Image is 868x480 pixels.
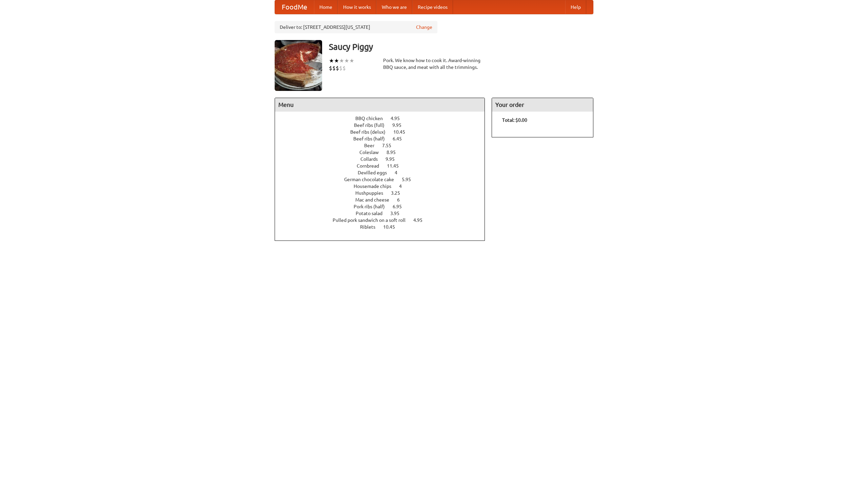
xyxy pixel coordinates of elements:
a: BBQ chicken 4.95 [355,116,412,121]
span: Cornbread [357,163,386,169]
span: 4.95 [391,116,407,121]
a: FoodMe [275,0,314,14]
li: $ [332,64,336,72]
li: ★ [349,57,354,64]
li: $ [342,64,346,72]
span: 3.25 [391,190,407,196]
span: Pork ribs (half) [354,204,392,209]
h3: Saucy Piggy [329,40,593,54]
a: Beer 7.55 [364,143,404,148]
span: Beef ribs (half) [353,136,392,141]
a: How it works [338,0,376,14]
span: 6.95 [393,204,409,209]
a: Mac and cheese 6 [355,197,412,203]
span: Devilled eggs [358,170,394,175]
a: Change [416,24,432,31]
img: angular.jpg [275,40,322,91]
span: Beef ribs (delux) [350,129,392,135]
span: Riblets [360,224,382,230]
a: Who we are [376,0,412,14]
span: 4 [399,184,409,189]
li: ★ [339,57,344,64]
span: 4 [395,170,404,175]
a: Coleslaw 8.95 [359,150,408,155]
h4: Menu [275,98,485,112]
span: 8.95 [387,150,402,155]
a: Beef ribs (half) 6.45 [353,136,414,141]
a: Devilled eggs 4 [358,170,410,175]
span: Collards [360,156,384,162]
a: Collards 9.95 [360,156,407,162]
span: Potato salad [356,211,389,216]
li: $ [336,64,339,72]
span: Beer [364,143,381,148]
span: Housemade chips [354,184,398,189]
span: BBQ chicken [355,116,390,121]
a: Hushpuppies 3.25 [355,190,413,196]
a: Pork ribs (half) 6.95 [354,204,414,209]
span: 10.45 [393,129,412,135]
a: Riblets 10.45 [360,224,408,230]
span: Pulled pork sandwich on a soft roll [333,217,412,223]
li: ★ [344,57,349,64]
span: 11.45 [387,163,406,169]
span: 9.95 [386,156,401,162]
li: ★ [329,57,334,64]
span: 9.95 [392,122,408,128]
span: 5.95 [402,177,418,182]
span: Hushpuppies [355,190,390,196]
div: Deliver to: [STREET_ADDRESS][US_STATE] [275,21,437,33]
li: $ [339,64,342,72]
span: 3.95 [390,211,406,216]
a: Help [565,0,586,14]
a: Pulled pork sandwich on a soft roll 4.95 [333,217,435,223]
span: German chocolate cake [344,177,401,182]
a: Housemade chips 4 [354,184,414,189]
span: Mac and cheese [355,197,396,203]
li: ★ [334,57,339,64]
span: 10.45 [383,224,402,230]
span: Beef ribs (full) [354,122,391,128]
a: Cornbread 11.45 [357,163,411,169]
a: Home [314,0,338,14]
span: 7.55 [382,143,398,148]
h4: Your order [492,98,593,112]
a: Beef ribs (full) 9.95 [354,122,414,128]
span: Coleslaw [359,150,386,155]
a: Potato salad 3.95 [356,211,412,216]
div: Pork. We know how to cook it. Award-winning BBQ sauce, and meat with all the trimmings. [383,57,485,71]
li: $ [329,64,332,72]
a: German chocolate cake 5.95 [344,177,423,182]
a: Beef ribs (delux) 10.45 [350,129,418,135]
span: 6.45 [393,136,409,141]
b: Total: $0.00 [502,117,527,123]
span: 6 [397,197,407,203]
a: Recipe videos [412,0,453,14]
span: 4.95 [413,217,429,223]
